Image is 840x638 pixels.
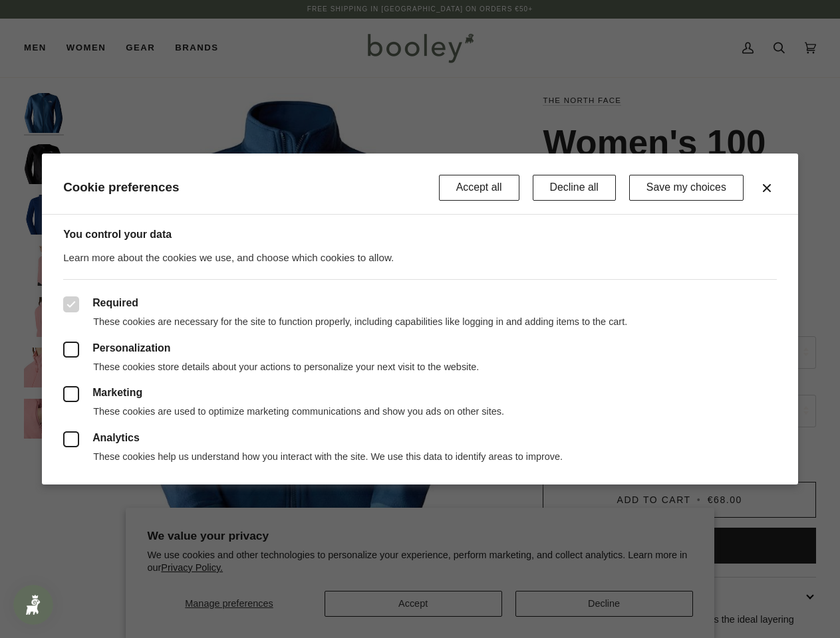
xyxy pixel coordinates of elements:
[533,175,616,201] button: Decline all
[63,228,777,241] h3: You control your data
[759,180,775,196] button: Close dialog
[63,251,777,266] p: Learn more about the cookies we use, and choose which cookies to allow.
[63,451,777,463] p: These cookies help us understand how you interact with the site. We use this data to identify are...
[439,175,519,201] button: Accept all
[63,431,777,447] label: Analytics
[13,585,53,625] iframe: Button to open loyalty program pop-up
[63,361,777,373] p: These cookies store details about your actions to personalize your next visit to the website.
[63,180,439,195] h2: Cookie preferences
[63,342,777,358] label: Personalization
[63,405,777,418] p: These cookies are used to optimize marketing communications and show you ads on other sites.
[63,386,777,402] label: Marketing
[63,296,777,312] label: Required
[629,175,744,201] button: Save my choices
[63,316,777,328] p: These cookies are necessary for the site to function properly, including capabilities like loggin...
